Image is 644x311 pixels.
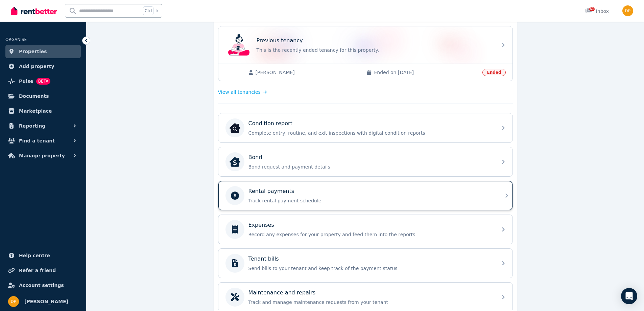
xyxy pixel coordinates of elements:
[5,119,81,133] button: Reporting
[374,69,478,76] span: Ended on [DATE]
[19,266,56,274] span: Refer a friend
[621,288,637,304] div: Open Intercom Messenger
[228,34,250,56] img: Previous tenancy
[5,60,81,73] a: Add property
[230,156,240,167] img: Bond
[24,297,68,306] span: [PERSON_NAME]
[218,89,267,95] a: View all tenancies
[248,265,493,272] p: Send bills to your tenant and keep track of the payment status
[585,8,609,15] div: Inbox
[19,137,55,145] span: Find a tenant
[248,221,274,229] p: Expenses
[5,104,81,118] a: Marketplace
[482,69,505,76] span: Ended
[589,7,595,11] span: 61
[19,77,33,85] span: Pulse
[256,69,360,76] span: [PERSON_NAME]
[5,279,81,292] a: Account settings
[19,152,65,160] span: Manage property
[257,37,303,45] p: Previous tenancy
[218,181,512,210] a: Rental paymentsTrack rental payment schedule
[622,5,633,16] img: Dan Pethick
[218,89,261,95] span: View all tenancies
[257,47,493,53] p: This is the recently ended tenancy for this property.
[248,289,316,297] p: Maintenance and repairs
[248,130,493,136] p: Complete entry, routine, and exit inspections with digital condition reports
[248,153,262,161] p: Bond
[218,26,512,64] a: Previous tenancyPrevious tenancyThis is the recently ended tenancy for this property.
[248,187,294,195] p: Rental payments
[248,299,493,306] p: Track and manage maintenance requests from your tenant
[248,255,279,263] p: Tenant bills
[19,92,49,100] span: Documents
[11,6,57,16] img: RentBetter
[19,281,64,289] span: Account settings
[5,134,81,148] button: Find a tenant
[218,249,512,278] a: Tenant billsSend bills to your tenant and keep track of the payment status
[5,264,81,277] a: Refer a friend
[5,45,81,58] a: Properties
[5,249,81,262] a: Help centre
[218,147,512,176] a: BondBondBond request and payment details
[5,149,81,162] button: Manage property
[230,123,240,133] img: Condition report
[5,89,81,103] a: Documents
[218,113,512,142] a: Condition reportCondition reportComplete entry, routine, and exit inspections with digital condit...
[5,37,27,42] span: ORGANISE
[19,107,52,115] span: Marketplace
[19,47,47,55] span: Properties
[19,62,54,70] span: Add property
[248,119,292,128] p: Condition report
[218,215,512,244] a: ExpensesRecord any expenses for your property and feed them into the reports
[143,6,153,15] span: Ctrl
[19,251,50,260] span: Help centre
[156,8,159,14] span: k
[248,197,493,204] p: Track rental payment schedule
[248,163,493,170] p: Bond request and payment details
[248,231,493,238] p: Record any expenses for your property and feed them into the reports
[19,122,45,130] span: Reporting
[5,74,81,88] a: PulseBETA
[8,296,19,307] img: Dan Pethick
[36,78,50,85] span: BETA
